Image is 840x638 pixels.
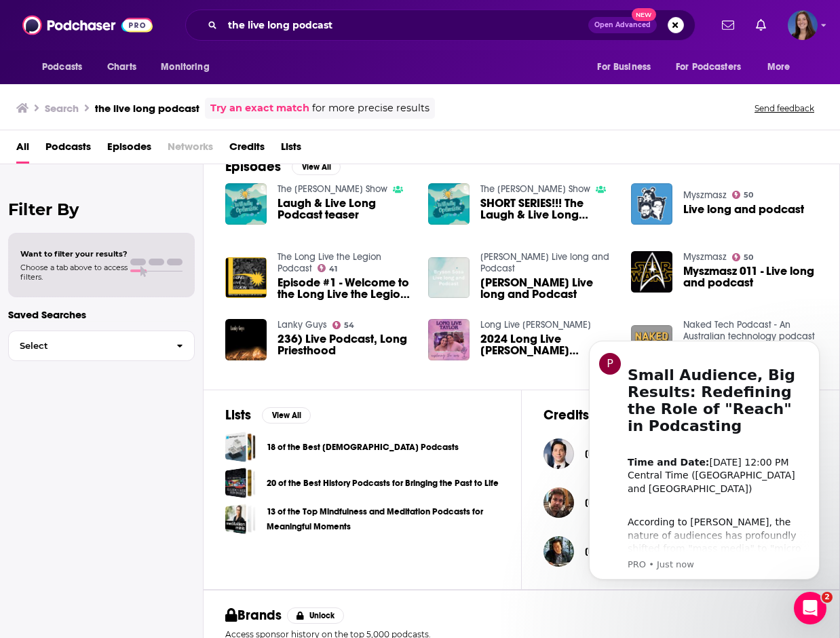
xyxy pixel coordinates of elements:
h3: the live long podcast [95,102,199,115]
span: Networks [168,136,213,164]
span: Want to filter your results? [20,249,128,259]
a: Bryson Sosa Live long and Podcast [480,251,609,274]
span: New [632,8,656,21]
span: Laugh & Live Long Podcast teaser [278,198,412,221]
span: Select [9,341,166,350]
a: 50 [732,191,754,199]
a: Lists [281,136,301,164]
a: 236) Live Podcast, Long Priesthood [225,319,267,360]
span: Monitoring [161,58,209,77]
a: Live long and podcast [683,204,804,215]
span: Charts [107,58,136,77]
h2: Filter By [8,200,195,219]
img: Myszmasz 011 - Live long and podcast [631,251,672,293]
img: SHORT SERIES!!! The Laugh & Live Long Podcast [428,183,470,225]
button: Select [8,331,195,361]
img: User Profile [788,10,818,40]
h2: Credits [543,407,589,424]
a: Podcasts [45,136,91,164]
input: Search podcasts, credits, & more... [223,14,588,36]
img: Marvin Yueh [543,536,574,567]
img: Bryson Sosa Live long and Podcast [428,257,470,299]
button: open menu [33,54,100,80]
span: For Podcasters [676,58,741,77]
button: open menu [667,54,761,80]
a: Myszmasz 011 - Live long and podcast [683,265,818,288]
a: 18 of the Best Christian Podcasts [225,432,256,462]
span: Logged in as emmadonovan [788,10,818,40]
span: for more precise results [312,100,429,116]
span: 54 [344,322,354,329]
a: ListsView All [225,407,311,424]
a: 13 of the Top Mindfulness and Meditation Podcasts for Meaningful Moments [267,504,499,534]
span: Podcasts [42,58,82,77]
a: Myszmasz [683,251,727,263]
a: The Long Live the Legion Podcast [278,251,381,274]
a: Episodes [107,136,151,164]
a: The Marshal Kramer Show [278,183,387,195]
a: 2024 Long Live Taylor Podcast Recap [428,319,470,360]
img: 7: Live long and podcast [631,325,672,367]
a: CreditsView All [543,407,649,424]
a: Episode #1 - Welcome to the Long Live the Legion Podcast! [278,277,412,300]
a: EpisodesView All [225,158,341,175]
a: 236) Live Podcast, Long Priesthood [278,333,412,356]
button: View All [262,407,311,424]
button: open menu [758,54,807,80]
a: 50 [732,253,754,261]
img: Live long and podcast [631,183,672,225]
span: 20 of the Best History Podcasts for Bringing the Past to Life [225,468,256,498]
img: Episode #1 - Welcome to the Long Live the Legion Podcast! [225,257,267,299]
div: Search podcasts, credits, & more... [185,10,695,41]
span: For Business [597,58,651,77]
a: SHORT SERIES!!! The Laugh & Live Long Podcast [480,198,615,221]
h2: Brands [225,607,282,624]
span: 50 [744,255,753,261]
button: open menu [151,54,227,80]
p: Saved Searches [8,308,195,321]
a: Lanky Guys [278,319,327,331]
iframe: Intercom live chat [794,592,826,624]
a: 54 [332,321,355,329]
span: 50 [744,192,753,198]
a: Myszmasz [683,189,727,201]
a: 2024 Long Live Taylor Podcast Recap [480,333,615,356]
a: 13 of the Top Mindfulness and Meditation Podcasts for Meaningful Moments [225,504,256,534]
span: 2 [822,592,833,603]
span: 2024 Long Live [PERSON_NAME] Podcast Recap [480,333,615,356]
a: 20 of the Best History Podcasts for Bringing the Past to Life [267,476,499,491]
img: Podchaser - Follow, Share and Rate Podcasts [22,12,153,38]
a: Long Live Taylor [480,319,591,331]
a: 18 of the Best [DEMOGRAPHIC_DATA] Podcasts [267,440,459,455]
img: Laugh & Live Long Podcast teaser [225,183,267,225]
a: The Marshal Kramer Show [480,183,590,195]
button: View All [292,159,341,175]
button: open menu [588,54,668,80]
a: Show notifications dropdown [750,14,771,37]
a: All [16,136,29,164]
a: Charts [98,54,145,80]
button: Send feedback [750,102,818,114]
span: Open Advanced [594,22,651,29]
